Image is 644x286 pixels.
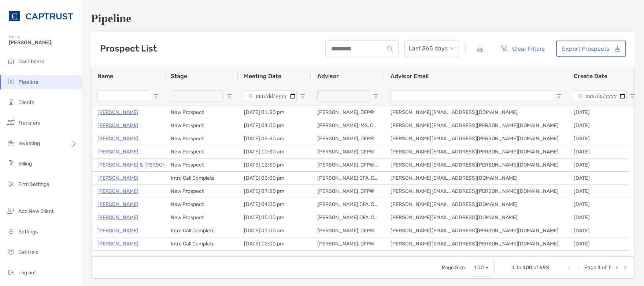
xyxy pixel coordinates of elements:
div: [DATE] 04:00 pm [238,119,311,132]
p: [PERSON_NAME] [97,134,138,143]
div: Page Size: [442,264,466,271]
div: New Prospect [165,106,238,119]
a: [PERSON_NAME] [97,187,138,196]
div: [PERSON_NAME][EMAIL_ADDRESS][PERSON_NAME][DOMAIN_NAME] [385,145,568,158]
span: Firm Settings [18,181,49,187]
span: 692 [539,264,549,271]
a: [PERSON_NAME] [97,147,138,156]
button: Open Filter Menu [300,93,306,99]
div: New Prospect [165,132,238,145]
div: [DATE] 12:30 pm [238,159,311,171]
div: [PERSON_NAME], CFP® [311,106,385,119]
span: Page [584,264,596,271]
div: First Page [567,265,573,271]
input: Meeting Date Filter Input [244,90,297,102]
span: Last 365 days [409,41,455,57]
div: [PERSON_NAME], CFP® [311,132,385,145]
div: New Prospect [165,211,238,224]
div: [PERSON_NAME][EMAIL_ADDRESS][PERSON_NAME][DOMAIN_NAME] [385,159,568,171]
a: [PERSON_NAME] [97,200,138,209]
span: 7 [608,264,611,271]
div: [PERSON_NAME][EMAIL_ADDRESS][DOMAIN_NAME] [385,106,568,119]
button: Clear Filters [495,41,550,57]
div: [DATE] [568,211,641,224]
div: [DATE] [568,159,641,171]
div: [PERSON_NAME] CFA, CAIA, CFP® [311,172,385,184]
div: [PERSON_NAME] CFA, CAIA, CFP® [311,211,385,224]
img: CAPTRUST Logo [9,3,73,29]
span: 100 [522,264,532,271]
div: [DATE] [568,237,641,250]
div: Intro Call Complete [165,237,238,250]
span: Stage [171,73,187,80]
div: [DATE] 12:00 pm [238,237,311,250]
span: Pipeline [18,79,38,85]
div: [PERSON_NAME][EMAIL_ADDRESS][DOMAIN_NAME] [385,172,568,184]
button: Open Filter Menu [226,93,232,99]
span: Meeting Date [244,73,281,80]
img: logout icon [7,268,15,277]
button: Open Filter Menu [629,93,635,99]
img: input icon [387,46,393,52]
div: [DATE] [568,119,641,132]
div: [PERSON_NAME], CFP® [311,224,385,237]
a: [PERSON_NAME] [97,108,138,117]
img: transfers icon [7,118,15,127]
span: Investing [18,140,40,146]
div: [DATE] [568,145,641,158]
div: New Prospect [165,198,238,211]
div: Intro Call Complete [165,224,238,237]
div: [PERSON_NAME] CFA, CAIA, CFP® [311,198,385,211]
div: Intro Call Complete [165,251,238,263]
button: Open Filter Menu [556,93,562,99]
span: Clients [18,99,34,106]
div: New Prospect [165,119,238,132]
div: [PERSON_NAME], CFP®, CHFC® [311,159,385,171]
span: Log out [18,270,36,276]
span: Settings [18,229,38,235]
img: dashboard icon [7,57,15,65]
a: [PERSON_NAME] & [PERSON_NAME] [97,160,185,169]
span: 1 [597,264,601,271]
div: [DATE] 10:30 am [238,145,311,158]
div: [DATE] [568,185,641,198]
div: [DATE] [568,172,641,184]
div: [DATE] [568,251,641,263]
div: [PERSON_NAME], CFA®, CFP® [311,251,385,263]
div: [DATE] [568,224,641,237]
div: [PERSON_NAME][EMAIL_ADDRESS][PERSON_NAME][DOMAIN_NAME] [385,185,568,198]
div: [PERSON_NAME][EMAIL_ADDRESS][DOMAIN_NAME] [385,198,568,211]
span: of [602,264,607,271]
span: 1 [512,264,515,271]
img: clients icon [7,98,15,106]
div: [DATE] 01:30 pm [238,106,311,119]
a: [PERSON_NAME] [97,173,138,183]
div: [DATE] 05:00 pm [238,211,311,224]
div: [DATE] [568,198,641,211]
p: [PERSON_NAME] [97,226,138,235]
span: Dashboard [18,58,44,65]
a: [PERSON_NAME] [97,213,138,222]
button: Open Filter Menu [153,93,159,99]
img: billing icon [7,159,15,168]
div: Intro Call Complete [165,172,238,184]
div: Next Page [614,265,620,271]
div: Last Page [623,265,629,271]
div: [PERSON_NAME], MS, CFP® [311,119,385,132]
span: [PERSON_NAME]! [9,39,77,46]
a: [PERSON_NAME] [97,239,138,248]
div: [PERSON_NAME][EMAIL_ADDRESS][DOMAIN_NAME] [385,211,568,224]
div: [PERSON_NAME], CFP® [311,145,385,158]
div: [DATE] 07:30 pm [238,185,311,198]
button: Open Filter Menu [373,93,379,99]
div: [PERSON_NAME][EMAIL_ADDRESS][PERSON_NAME][DOMAIN_NAME] [385,237,568,250]
span: Create Date [574,73,607,80]
a: [PERSON_NAME] [97,121,138,130]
